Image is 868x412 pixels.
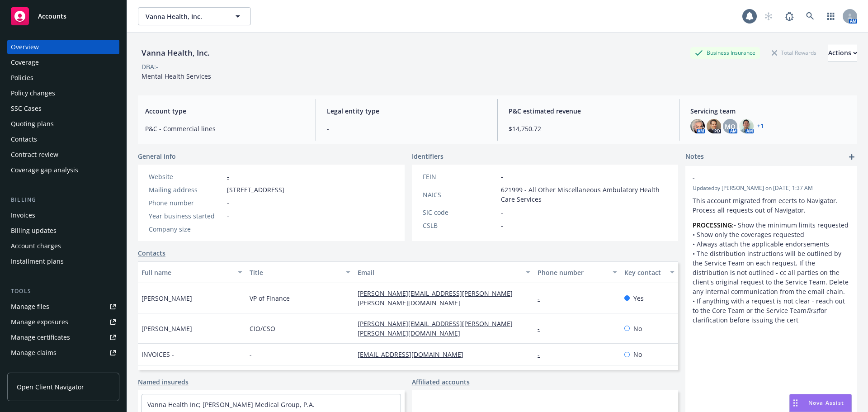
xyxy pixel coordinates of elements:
[142,324,192,333] span: [PERSON_NAME]
[11,361,53,375] div: Manage BORs
[138,152,176,161] span: General info
[757,123,764,129] a: +1
[11,299,49,314] div: Manage files
[11,208,35,223] div: Invoices
[693,196,850,215] p: This account migrated from ecerts to Navigator. Process all requests out of Navigator.
[11,132,37,147] div: Contacts
[11,223,57,238] div: Billing updates
[509,106,668,116] span: P&C estimated revenue
[690,119,705,133] img: photo
[250,294,290,303] span: VP of Finance
[142,350,174,359] span: INVOICES -
[354,261,534,283] button: Email
[138,377,189,387] a: Named insureds
[501,208,503,217] span: -
[7,208,119,223] a: Invoices
[227,224,229,234] span: -
[822,7,840,25] a: Switch app
[149,185,223,194] div: Mailing address
[538,268,607,277] div: Phone number
[7,101,119,116] a: SSC Cases
[11,86,55,100] div: Policy changes
[145,106,305,116] span: Account type
[624,268,665,277] div: Key contact
[7,315,119,329] a: Manage exposures
[534,261,620,283] button: Phone number
[685,152,704,162] span: Notes
[142,72,211,81] span: Mental Health Services
[7,195,119,204] div: Billing
[327,124,486,133] span: -
[138,261,246,283] button: Full name
[145,124,305,133] span: P&C - Commercial lines
[149,172,223,181] div: Website
[11,315,68,329] div: Manage exposures
[412,152,443,161] span: Identifiers
[7,361,119,375] a: Manage BORs
[147,400,315,409] a: Vanna Health Inc; [PERSON_NAME] Medical Group, P.A.
[142,294,192,303] span: [PERSON_NAME]
[7,239,119,253] a: Account charges
[807,306,818,315] em: first
[7,4,119,29] a: Accounts
[327,106,486,116] span: Legal entity type
[7,86,119,100] a: Policy changes
[423,221,497,230] div: CSLB
[538,324,547,333] a: -
[11,330,70,345] div: Manage certificates
[138,47,213,59] div: Vanna Health, Inc.
[501,185,668,204] span: 621999 - All Other Miscellaneous Ambulatory Health Care Services
[138,248,165,258] a: Contacts
[690,47,760,58] div: Business Insurance
[11,254,64,269] div: Installment plans
[789,394,852,412] button: Nova Assist
[759,7,778,25] a: Start snowing
[149,198,223,208] div: Phone number
[828,44,857,62] div: Actions
[423,208,497,217] div: SIC code
[250,350,252,359] span: -
[693,173,826,183] span: -
[11,101,42,116] div: SSC Cases
[246,261,354,283] button: Title
[11,117,54,131] div: Quoting plans
[149,211,223,221] div: Year business started
[11,71,33,85] div: Policies
[250,324,275,333] span: CIO/CSO
[690,106,850,116] span: Servicing team
[501,221,503,230] span: -
[633,324,642,333] span: No
[693,220,850,325] p: • Show the minimum limits requested • Show only the coverages requested • Always attach the appli...
[11,239,61,253] div: Account charges
[621,261,678,283] button: Key contact
[693,184,850,192] span: Updated by [PERSON_NAME] on [DATE] 1:37 AM
[801,7,819,25] a: Search
[142,62,158,71] div: DBA: -
[707,119,721,133] img: photo
[11,147,58,162] div: Contract review
[138,7,251,25] button: Vanna Health, Inc.
[358,289,513,307] a: [PERSON_NAME][EMAIL_ADDRESS][PERSON_NAME][PERSON_NAME][DOMAIN_NAME]
[501,172,503,181] span: -
[7,40,119,54] a: Overview
[423,190,497,199] div: NAICS
[7,330,119,345] a: Manage certificates
[846,152,857,162] a: add
[11,163,78,177] div: Coverage gap analysis
[808,399,844,407] span: Nova Assist
[423,172,497,181] div: FEIN
[685,166,857,332] div: -Updatedby [PERSON_NAME] on [DATE] 1:37 AMThis account migrated from ecerts to Navigator. Process...
[693,221,734,229] strong: PROCESSING:
[146,12,224,21] span: Vanna Health, Inc.
[11,40,39,54] div: Overview
[11,346,57,360] div: Manage claims
[227,172,229,181] a: -
[250,268,340,277] div: Title
[538,350,547,359] a: -
[17,382,84,392] span: Open Client Navigator
[358,350,471,359] a: [EMAIL_ADDRESS][DOMAIN_NAME]
[7,132,119,147] a: Contacts
[7,346,119,360] a: Manage claims
[739,119,754,133] img: photo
